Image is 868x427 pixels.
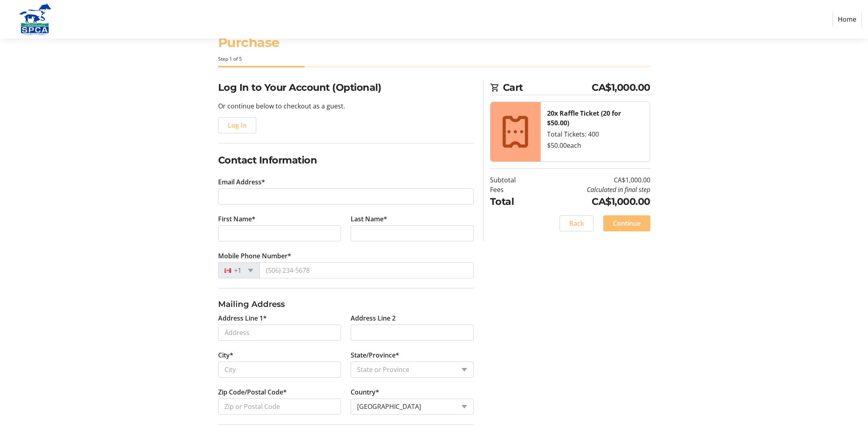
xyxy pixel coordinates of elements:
label: State/Province* [351,350,399,360]
td: Calculated in final step [536,185,650,194]
button: Log In [218,117,256,133]
h2: Contact Information [218,153,474,168]
span: Log In [228,121,247,130]
label: Address Line 2 [351,313,396,323]
h1: Purchase [218,33,650,52]
div: $50.00 each [547,141,643,150]
label: Country* [351,387,379,397]
div: Total Tickets: 400 [547,129,643,139]
input: Address [218,325,341,341]
label: Mobile Phone Number* [218,251,291,261]
label: Zip Code/Postal Code* [218,387,287,397]
span: Cart [503,80,592,95]
span: Continue [613,219,641,228]
label: Last Name* [351,214,387,224]
td: Total [490,194,536,209]
label: First Name* [218,214,255,224]
label: Address Line 1* [218,313,267,323]
a: Home [833,12,862,27]
td: CA$1,000.00 [536,175,650,185]
label: City* [218,350,233,360]
strong: 20x Raffle Ticket (20 for $50.00) [547,109,621,127]
p: Or continue below to checkout as a guest. [218,101,474,111]
input: (506) 234-5678 [259,262,474,278]
input: Zip or Postal Code [218,398,341,415]
h2: Log In to Your Account (Optional) [218,80,474,95]
h3: Mailing Address [218,298,474,310]
span: CA$1,000.00 [592,80,650,95]
td: CA$1,000.00 [536,194,650,209]
span: Back [569,219,584,228]
button: Back [560,215,594,231]
input: City [218,362,341,378]
img: Alberta SPCA's Logo [6,3,63,35]
td: Subtotal [490,175,536,185]
button: Continue [603,215,650,231]
label: Email Address* [218,177,265,187]
td: Fees [490,185,536,194]
div: Step 1 of 5 [218,55,650,63]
